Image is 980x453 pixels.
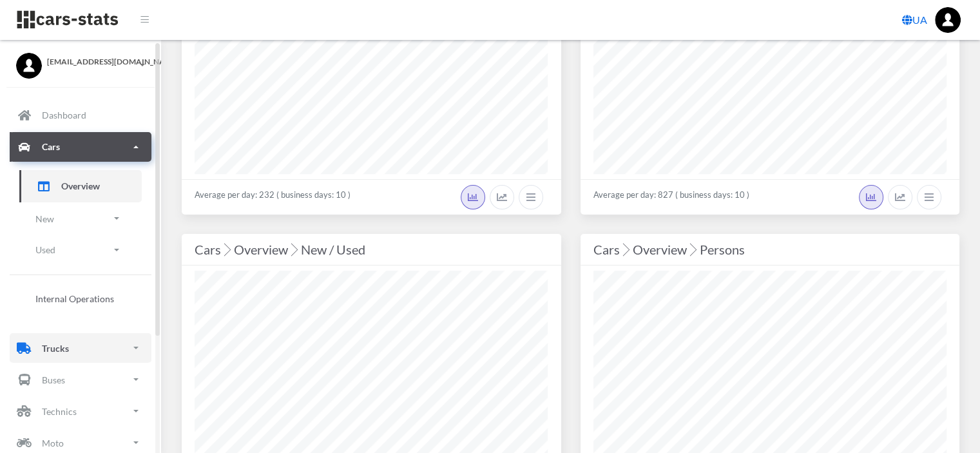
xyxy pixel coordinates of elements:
[19,204,142,233] a: New
[35,292,114,305] span: Internal Operations
[42,139,60,155] p: Cars
[35,211,54,227] p: New
[593,239,947,260] div: Cars Overview Persons
[897,7,932,33] a: UA
[10,365,151,394] a: Buses
[16,53,145,68] a: [EMAIL_ADDRESS][DOMAIN_NAME]
[19,170,142,202] a: Overview
[47,56,145,68] span: [EMAIL_ADDRESS][DOMAIN_NAME]
[10,132,151,162] a: Cars
[42,372,65,388] p: Buses
[16,10,119,30] img: navbar brand
[42,403,77,419] p: Technics
[42,340,69,356] p: Trucks
[935,7,961,33] img: ...
[195,239,548,260] div: Cars Overview New / Used
[10,101,151,130] a: Dashboard
[19,285,142,312] a: Internal Operations
[182,179,561,215] div: Average per day: 232 ( business days: 10 )
[19,235,142,264] a: Used
[35,242,55,258] p: Used
[42,435,64,451] p: Moto
[61,179,100,193] span: Overview
[581,179,960,215] div: Average per day: 827 ( business days: 10 )
[10,396,151,426] a: Technics
[42,107,86,123] p: Dashboard
[10,333,151,363] a: Trucks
